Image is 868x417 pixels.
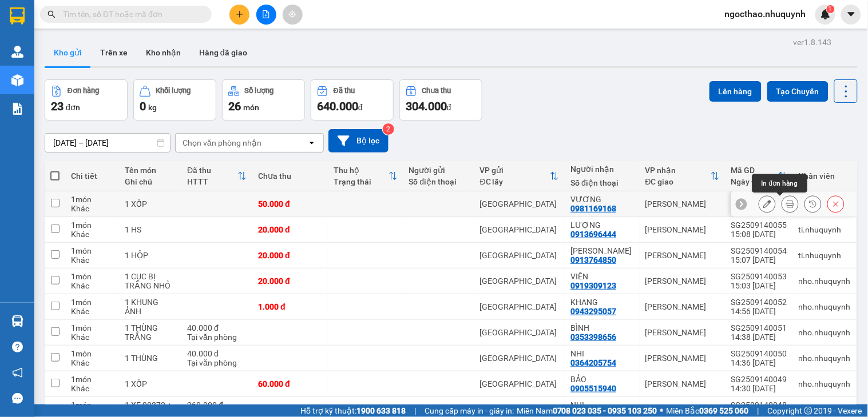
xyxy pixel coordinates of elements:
div: BÌNH [570,323,634,332]
div: 1 món [71,349,113,358]
button: Tạo Chuyến [767,81,829,102]
div: [GEOGRAPHIC_DATA] [480,225,560,234]
button: Đã thu640.000đ [311,79,394,121]
div: Số điện thoại [409,177,469,186]
div: 0943295057 [570,307,616,316]
span: 640.000 [317,99,358,113]
strong: NHƯ QUỲNH [31,5,140,26]
span: copyright [804,407,812,415]
div: 50.000 đ [258,199,322,209]
div: ĐC lấy [480,177,550,186]
th: Toggle SortBy [328,161,403,191]
span: [PERSON_NAME]: [5,71,76,82]
button: caret-down [841,5,861,25]
div: SG2509140049 [731,375,787,384]
div: Đơn hàng [68,87,99,95]
div: 1 món [71,298,113,307]
div: VƯƠNG [570,195,634,204]
div: SG2509140052 [731,298,787,307]
div: 15:07 [DATE] [731,255,787,264]
div: 20.000 đ [258,276,322,286]
div: SG2509140054 [731,246,787,255]
div: 40.000 đ [187,349,247,358]
span: caret-down [846,9,857,19]
div: 1.000 đ [258,302,322,311]
strong: 0708 023 035 - 0935 103 250 [553,406,657,415]
div: VP nhận [645,166,711,175]
div: 14:30 [DATE] [731,384,787,393]
div: Chưa thu [422,87,451,95]
div: 14:36 [DATE] [731,358,787,367]
span: 0 [140,99,146,113]
div: nho.nhuquynh [799,302,851,311]
span: Cung cấp máy in - giấy in: [425,404,514,417]
div: NHI [570,349,634,358]
svg: open [307,138,316,147]
div: KHANG [570,298,634,307]
div: Chi tiết [71,171,113,181]
span: đ [358,103,363,112]
button: Hàng đã giao [190,39,256,66]
div: 1 XỐP [125,199,176,209]
div: 1 KHUNG ẢNH [125,298,176,316]
button: aim [283,5,303,25]
span: search [47,10,56,18]
div: 0913696444 [570,230,616,239]
span: kg [148,103,157,112]
button: file-add [256,5,276,25]
div: Người gửi [409,166,469,175]
strong: 342 [PERSON_NAME], P1, Q10, TP.HCM - 0931 556 979 [5,43,166,69]
button: Khối lượng0kg [133,79,216,121]
div: 1 THÙNG [125,354,176,363]
div: Chưa thu [258,171,322,181]
span: | [414,404,416,417]
div: SG2509140051 [731,323,787,332]
div: [GEOGRAPHIC_DATA] [480,302,560,311]
div: Mã GD [731,166,778,175]
div: ver 1.8.143 [794,36,832,49]
div: Ghi chú [125,177,176,186]
div: Đã thu [334,87,355,95]
span: plus [236,10,244,18]
button: Lên hàng [710,81,762,102]
div: SG2509140053 [731,272,787,281]
div: Khác [71,281,113,290]
span: question-circle [12,342,23,352]
div: 1 món [71,195,113,204]
div: Trạng thái [334,177,389,186]
div: 0905515940 [570,384,616,393]
div: [PERSON_NAME] [645,328,720,337]
sup: 1 [827,5,835,13]
div: Khác [71,230,113,239]
div: 14:56 [DATE] [731,307,787,316]
span: đơn [66,103,80,112]
img: logo-vxr [10,7,25,25]
div: HTTT [187,177,237,186]
input: Select a date range. [45,134,170,152]
div: LƯỢNG [570,220,634,230]
span: aim [288,10,296,18]
div: [PERSON_NAME] [645,199,720,209]
button: Kho gửi [45,39,91,66]
button: Chưa thu304.000đ [399,79,482,121]
button: Đơn hàng23đơn [45,79,128,121]
div: Sửa đơn hàng [759,195,776,212]
div: 1 CỤC BỊ TRẮNG NHỎ [125,272,176,290]
div: 1 món [71,246,113,255]
div: SG2509140050 [731,349,787,358]
div: 1 XỐP [125,379,176,388]
div: Khác [71,332,113,342]
div: [GEOGRAPHIC_DATA] [480,251,560,260]
div: 0913764850 [570,255,616,264]
button: Trên xe [91,39,137,66]
div: [PERSON_NAME] [645,354,720,363]
span: notification [12,367,23,378]
span: 23 [51,99,64,113]
div: NHỊ [570,400,634,410]
button: plus [229,5,249,25]
button: Kho nhận [137,39,190,66]
span: món [243,103,259,112]
div: 1 món [71,272,113,281]
strong: Khu K1, [PERSON_NAME] [PERSON_NAME], [PERSON_NAME][GEOGRAPHIC_DATA], [GEOGRAPHIC_DATA]PRTC - 0931... [5,73,163,116]
div: 1 HS [125,225,176,234]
